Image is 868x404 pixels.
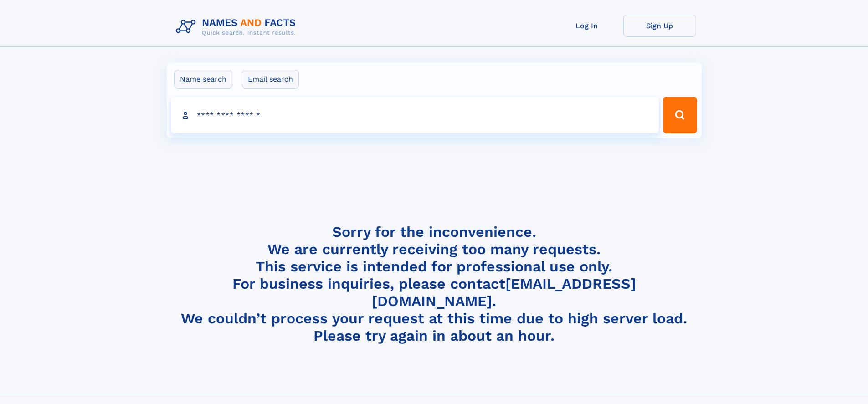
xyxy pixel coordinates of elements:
[372,275,636,310] a: [EMAIL_ADDRESS][DOMAIN_NAME]
[550,15,623,37] a: Log In
[663,97,697,133] button: Search Button
[172,223,696,345] h4: Sorry for the inconvenience. We are currently receiving too many requests. This service is intend...
[171,97,659,133] input: search input
[623,15,696,37] a: Sign Up
[174,70,232,89] label: Name search
[242,70,299,89] label: Email search
[172,15,303,39] img: Logo Names and Facts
